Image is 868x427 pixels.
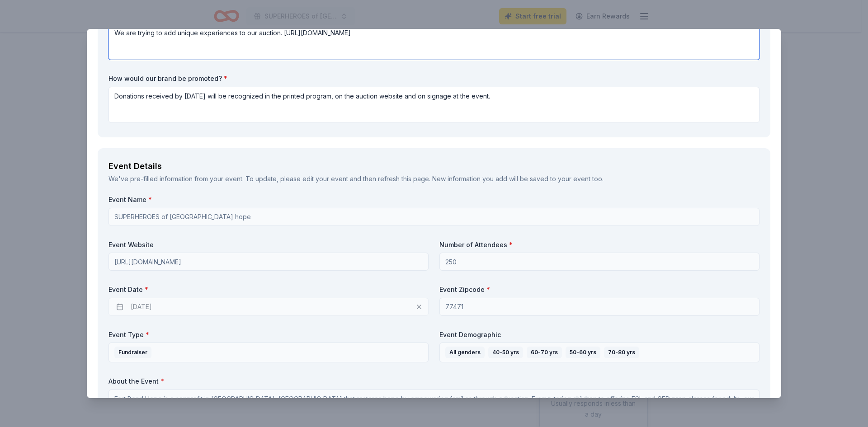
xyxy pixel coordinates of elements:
div: Event Details [108,159,759,174]
div: 50-60 yrs [566,347,600,358]
label: Event Zipcode [439,285,759,294]
textarea: Fort Bend Hope is a nonprofit in [GEOGRAPHIC_DATA], [GEOGRAPHIC_DATA] that restores hope by empow... [108,389,759,426]
label: Event Name [108,195,759,204]
label: Event Date [108,285,429,294]
div: 70-80 yrs [604,347,639,358]
label: About the Event [108,377,759,386]
label: Event Demographic [439,330,759,339]
label: How would our brand be promoted? [108,74,759,83]
button: All genders40-50 yrs60-70 yrs50-60 yrs70-80 yrs [439,343,759,362]
div: All genders [445,347,485,358]
textarea: Donations received by [DATE] will be recognized in the printed program, on the auction website an... [108,87,759,123]
div: 60-70 yrs [527,347,562,358]
div: Fundraiser [114,347,151,358]
textarea: We are trying to add unique experiences to our auction. [URL][DOMAIN_NAME] [108,23,759,60]
button: Fundraiser [108,343,429,362]
div: We've pre-filled information from your event. To update, please edit your event and then refresh ... [108,174,759,184]
label: Event Website [108,240,429,249]
div: 40-50 yrs [488,347,523,358]
label: Number of Attendees [439,240,759,249]
label: Event Type [108,330,429,339]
